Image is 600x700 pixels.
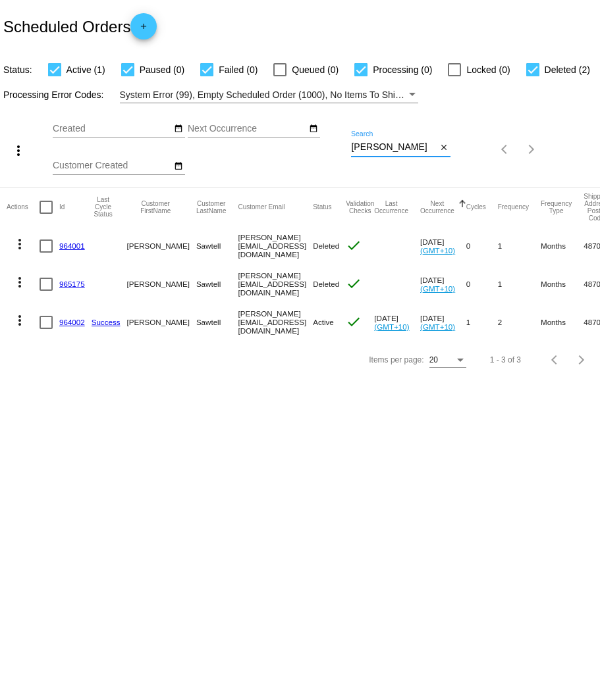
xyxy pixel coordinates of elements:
mat-icon: more_vert [12,274,28,290]
input: Created [53,124,171,134]
mat-icon: check [346,276,362,291]
button: Change sorting for NextOccurrenceUtc [420,200,454,214]
mat-cell: Sawtell [196,303,238,341]
mat-cell: [PERSON_NAME][EMAIL_ADDRESS][DOMAIN_NAME] [238,303,313,341]
span: Processing Error Codes: [3,89,104,100]
span: Status: [3,64,32,75]
mat-cell: Months [541,227,584,265]
mat-icon: date_range [174,124,183,134]
mat-cell: 0 [466,227,498,265]
button: Next page [568,347,595,373]
a: (GMT+10) [420,284,455,293]
a: 964002 [59,318,85,326]
input: Next Occurrence [188,124,306,134]
mat-header-cell: Actions [7,187,40,227]
mat-cell: Sawtell [196,265,238,303]
button: Change sorting for Cycles [466,203,486,211]
button: Previous page [492,136,518,162]
div: 1 - 3 of 3 [490,355,521,364]
mat-icon: more_vert [12,236,28,252]
input: Search [351,142,437,153]
mat-cell: [PERSON_NAME] [127,227,196,265]
button: Change sorting for LastOccurrenceUtc [374,200,408,214]
button: Next page [518,136,545,162]
a: (GMT+10) [420,322,455,331]
span: 20 [429,355,438,364]
span: Queued (0) [292,62,339,78]
button: Change sorting for Id [59,203,65,211]
button: Clear [437,141,450,155]
span: Active [313,318,334,326]
button: Change sorting for Status [313,203,331,211]
button: Change sorting for Frequency [498,203,529,211]
span: Locked (0) [466,62,510,78]
mat-select: Items per page: [429,356,466,365]
mat-cell: [DATE] [420,227,466,265]
mat-icon: more_vert [11,143,26,159]
mat-icon: date_range [309,124,318,134]
button: Change sorting for CustomerEmail [238,203,285,211]
button: Change sorting for CustomerLastName [196,200,227,214]
mat-cell: 1 [498,265,541,303]
a: (GMT+10) [374,322,409,331]
span: Deleted [313,280,339,288]
input: Customer Created [53,161,171,171]
mat-cell: Sawtell [196,227,238,265]
button: Change sorting for FrequencyType [541,200,572,214]
mat-cell: [DATE] [420,303,466,341]
button: Change sorting for LastProcessingCycleId [92,196,115,218]
mat-icon: check [346,314,362,330]
mat-cell: Months [541,265,584,303]
span: Active (1) [67,62,105,78]
mat-cell: 1 [466,303,498,341]
mat-icon: date_range [174,161,183,172]
h2: Scheduled Orders [3,13,157,39]
a: 965175 [59,280,85,288]
button: Change sorting for CustomerFirstName [127,200,184,214]
a: 964001 [59,241,85,250]
span: Processing (0) [373,62,432,78]
mat-cell: [DATE] [420,265,466,303]
span: Deleted [313,241,339,250]
mat-cell: [PERSON_NAME][EMAIL_ADDRESS][DOMAIN_NAME] [238,265,313,303]
mat-select: Filter by Processing Error Codes [120,87,418,103]
mat-cell: 2 [498,303,541,341]
mat-icon: add [136,22,151,37]
span: Failed (0) [219,62,258,78]
mat-cell: [PERSON_NAME][EMAIL_ADDRESS][DOMAIN_NAME] [238,227,313,265]
mat-icon: close [439,143,449,153]
span: Paused (0) [140,62,184,78]
a: (GMT+10) [420,246,455,255]
mat-icon: check [346,238,362,253]
mat-cell: [DATE] [374,303,420,341]
div: Items per page: [369,355,423,364]
mat-cell: [PERSON_NAME] [127,303,196,341]
mat-icon: more_vert [12,312,28,328]
span: Deleted (2) [545,62,590,78]
mat-cell: Months [541,303,584,341]
mat-cell: [PERSON_NAME] [127,265,196,303]
mat-cell: 1 [498,227,541,265]
button: Previous page [542,347,568,373]
a: Success [92,318,121,326]
mat-header-cell: Validation Checks [346,187,374,227]
mat-cell: 0 [466,265,498,303]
